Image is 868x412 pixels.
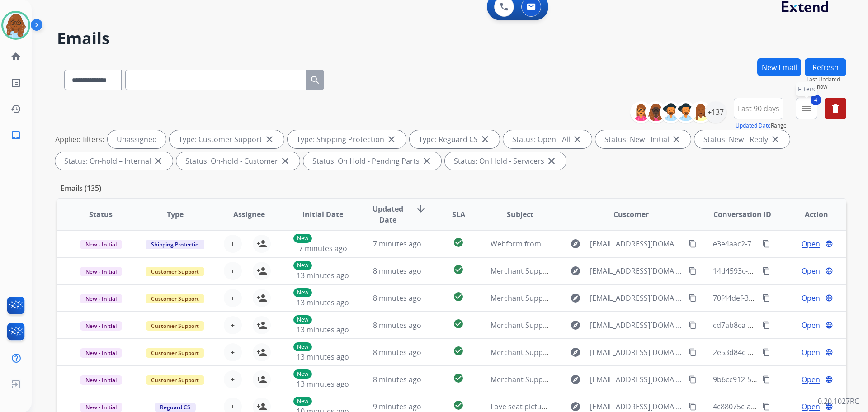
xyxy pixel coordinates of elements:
[231,238,235,249] span: +
[570,265,581,276] mat-icon: explore
[802,238,820,249] span: Open
[453,318,464,329] mat-icon: check_circle
[231,293,235,303] span: +
[491,320,747,330] span: Merchant Support #660192: How would you rate the support you received?
[805,58,846,76] button: Refresh
[590,320,683,331] span: [EMAIL_ADDRESS][DOMAIN_NAME]
[10,77,21,88] mat-icon: list_alt
[453,346,464,356] mat-icon: check_circle
[146,321,204,331] span: Customer Support
[546,156,557,166] mat-icon: close
[310,75,321,85] mat-icon: search
[452,209,465,220] span: SLA
[713,320,853,330] span: cd7ab8ca-bed0-42a2-929c-898e9892ecad
[55,134,104,145] p: Applied filters:
[689,321,697,329] mat-icon: content_copy
[762,403,770,411] mat-icon: content_copy
[10,130,21,141] mat-icon: inbox
[590,265,683,276] span: [EMAIL_ADDRESS][DOMAIN_NAME]
[762,375,770,384] mat-icon: content_copy
[80,375,122,385] span: New - Initial
[802,265,820,276] span: Open
[453,373,464,384] mat-icon: check_circle
[770,134,781,145] mat-icon: close
[231,374,235,385] span: +
[713,239,850,249] span: e3e4aac2-7a49-492f-8b06-705dacc20d17
[445,152,566,170] div: Status: On Hold - Servicers
[825,375,833,384] mat-icon: language
[231,320,235,331] span: +
[224,289,242,307] button: +
[224,316,242,334] button: +
[3,13,28,38] img: avatar
[224,343,242,361] button: +
[705,101,726,123] div: +137
[288,130,406,148] div: Type: Shipping Protection
[802,401,820,412] span: Open
[57,29,846,47] h2: Emails
[507,209,533,220] span: Subject
[293,397,312,406] p: New
[830,103,841,114] mat-icon: delete
[108,130,166,148] div: Unassigned
[170,130,284,148] div: Type: Customer Support
[415,204,426,214] mat-icon: arrow_downward
[807,83,846,90] span: Just now
[570,401,581,412] mat-icon: explore
[146,294,204,303] span: Customer Support
[802,320,820,331] span: Open
[689,267,697,275] mat-icon: content_copy
[802,293,820,303] span: Open
[176,152,300,170] div: Status: On-hold - Customer
[146,240,208,249] span: Shipping Protection
[570,347,581,358] mat-icon: explore
[825,321,833,329] mat-icon: language
[570,320,581,331] mat-icon: explore
[713,209,771,220] span: Conversation ID
[421,156,432,166] mat-icon: close
[491,374,747,384] span: Merchant Support #660191: How would you rate the support you received?
[825,240,833,248] mat-icon: language
[368,204,409,225] span: Updated Date
[570,374,581,385] mat-icon: explore
[613,209,649,220] span: Customer
[167,209,184,220] span: Type
[818,396,859,407] p: 0.20.1027RC
[386,134,397,145] mat-icon: close
[256,238,267,249] mat-icon: person_add
[689,375,697,384] mat-icon: content_copy
[10,51,21,62] mat-icon: home
[373,374,421,384] span: 8 minutes ago
[80,321,122,331] span: New - Initial
[373,402,421,412] span: 9 minutes ago
[590,293,683,303] span: [EMAIL_ADDRESS][DOMAIN_NAME]
[590,374,683,385] span: [EMAIL_ADDRESS][DOMAIN_NAME]
[231,265,235,276] span: +
[373,347,421,357] span: 8 minutes ago
[570,293,581,303] mat-icon: explore
[713,293,844,303] span: 70f44def-3cf5-4e39-af28-bb4ba31460f8
[825,294,833,302] mat-icon: language
[801,103,812,114] mat-icon: menu
[689,348,697,356] mat-icon: content_copy
[595,130,691,148] div: Status: New - Initial
[80,348,122,358] span: New - Initial
[256,347,267,358] mat-icon: person_add
[453,237,464,248] mat-icon: check_circle
[146,267,204,276] span: Customer Support
[231,401,235,412] span: +
[280,156,291,166] mat-icon: close
[590,347,683,358] span: [EMAIL_ADDRESS][DOMAIN_NAME]
[713,266,850,276] span: 14d4593c-aefc-45a6-b39e-920e842c66a7
[80,240,122,249] span: New - Initial
[293,288,312,297] p: New
[297,379,349,389] span: 13 minutes ago
[503,130,592,148] div: Status: Open - All
[256,265,267,276] mat-icon: person_add
[734,98,783,119] button: Last 90 days
[453,264,464,275] mat-icon: check_circle
[738,107,779,110] span: Last 90 days
[373,266,421,276] span: 8 minutes ago
[736,122,787,129] span: Range
[802,347,820,358] span: Open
